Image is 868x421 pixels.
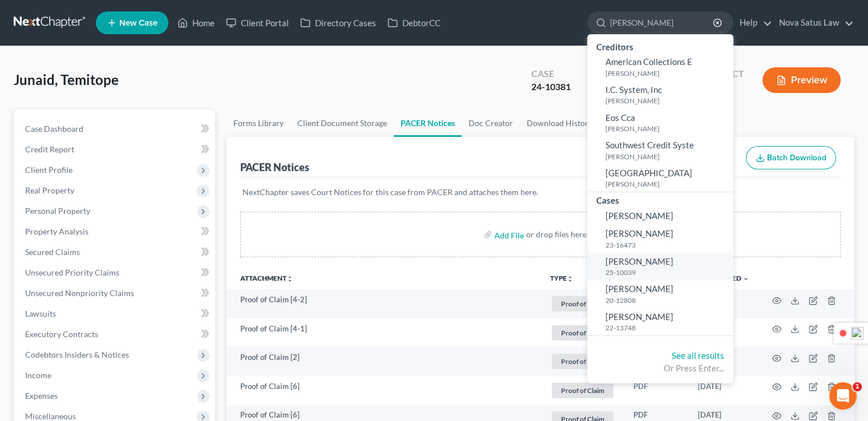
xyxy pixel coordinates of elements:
[587,53,733,81] a: American Collections E[PERSON_NAME]
[605,179,730,189] small: [PERSON_NAME]
[16,119,215,139] a: Case Dashboard
[587,207,733,225] a: [PERSON_NAME]
[605,124,730,133] small: [PERSON_NAME]
[16,139,215,160] a: Credit Report
[25,411,76,421] span: Miscellaneous
[25,165,72,175] span: Client Profile
[531,80,571,94] div: 24-10381
[227,289,541,318] td: Proof of Claim [4-2]
[520,110,599,137] a: Download History
[25,288,134,298] span: Unsecured Nonpriority Claims
[605,152,730,161] small: [PERSON_NAME]
[550,381,615,400] a: Proof of Claim
[605,295,730,305] small: 20-12808
[227,318,541,347] td: Proof of Claim [4-1]
[610,12,714,33] input: Search by name...
[227,110,290,137] a: Forms Library
[531,67,571,80] div: Case
[587,253,733,281] a: [PERSON_NAME]25-10039
[605,56,692,67] span: American Collections E
[16,283,215,303] a: Unsecured Nonpriority Claims
[587,136,733,164] a: Southwest Credit Syste[PERSON_NAME]
[605,228,673,238] span: [PERSON_NAME]
[550,275,574,282] button: TYPEunfold_more
[587,280,733,308] a: [PERSON_NAME]20-12808
[605,211,673,221] span: [PERSON_NAME]
[16,324,215,345] a: Executory Contracts
[526,229,587,240] div: or drop files here
[25,226,88,236] span: Property Analysis
[552,383,613,398] span: Proof of Claim
[596,362,724,374] div: Or Press Enter...
[16,221,215,242] a: Property Analysis
[605,256,673,266] span: [PERSON_NAME]
[25,350,129,359] span: Codebtors Insiders & Notices
[550,323,615,342] a: Proof of Claim
[587,39,733,53] div: Creditors
[382,13,446,33] a: DebtorCC
[587,164,733,192] a: [GEOGRAPHIC_DATA][PERSON_NAME]
[605,168,692,178] span: [GEOGRAPHIC_DATA]
[567,276,574,282] i: unfold_more
[742,276,749,282] i: expand_more
[672,350,724,361] a: See all results
[605,284,673,294] span: [PERSON_NAME]
[240,274,293,282] a: Attachmentunfold_more
[552,354,613,369] span: Proof of Claim
[587,225,733,253] a: [PERSON_NAME]23-16473
[552,296,613,311] span: Proof of Claim
[25,329,98,339] span: Executory Contracts
[587,308,733,336] a: [PERSON_NAME]22-13748
[605,323,730,333] small: 22-13748
[605,140,694,150] span: Southwest Credit Syste
[25,144,74,154] span: Credit Report
[119,19,158,27] span: New Case
[605,84,662,95] span: I.C. System, Inc
[853,382,862,391] span: 1
[587,81,733,109] a: I.C. System, Inc[PERSON_NAME]
[624,376,689,405] td: PDF
[25,185,74,195] span: Real Property
[773,13,854,33] a: Nova Satus Law
[605,240,730,250] small: 23-16473
[16,262,215,283] a: Unsecured Priority Claims
[25,268,119,277] span: Unsecured Priority Claims
[605,68,730,78] small: [PERSON_NAME]
[605,311,673,322] span: [PERSON_NAME]
[290,110,394,137] a: Client Document Storage
[25,247,80,257] span: Secured Claims
[294,13,382,33] a: Directory Cases
[734,13,772,33] a: Help
[16,242,215,262] a: Secured Claims
[394,110,462,137] a: PACER Notices
[243,187,838,198] p: NextChapter saves Court Notices for this case from PACER and attaches them here.
[25,206,90,216] span: Personal Property
[14,71,119,88] span: Junaid, Temitope
[172,13,220,33] a: Home
[552,325,613,341] span: Proof of Claim
[605,96,730,106] small: [PERSON_NAME]
[689,376,758,405] td: [DATE]
[240,160,309,174] div: PACER Notices
[767,153,826,163] span: Batch Download
[550,294,615,313] a: Proof of Claim
[286,276,293,282] i: unfold_more
[587,192,733,207] div: Cases
[25,124,83,133] span: Case Dashboard
[550,352,615,371] a: Proof of Claim
[25,370,51,380] span: Income
[16,303,215,324] a: Lawsuits
[587,109,733,137] a: Eos Cca[PERSON_NAME]
[227,347,541,376] td: Proof of Claim [2]
[746,146,836,170] button: Batch Download
[462,110,520,137] a: Doc Creator
[25,309,56,318] span: Lawsuits
[605,268,730,277] small: 25-10039
[227,376,541,405] td: Proof of Claim [6]
[220,13,294,33] a: Client Portal
[605,112,635,123] span: Eos Cca
[25,391,58,400] span: Expenses
[829,382,857,410] iframe: Intercom live chat
[762,67,841,93] button: Preview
